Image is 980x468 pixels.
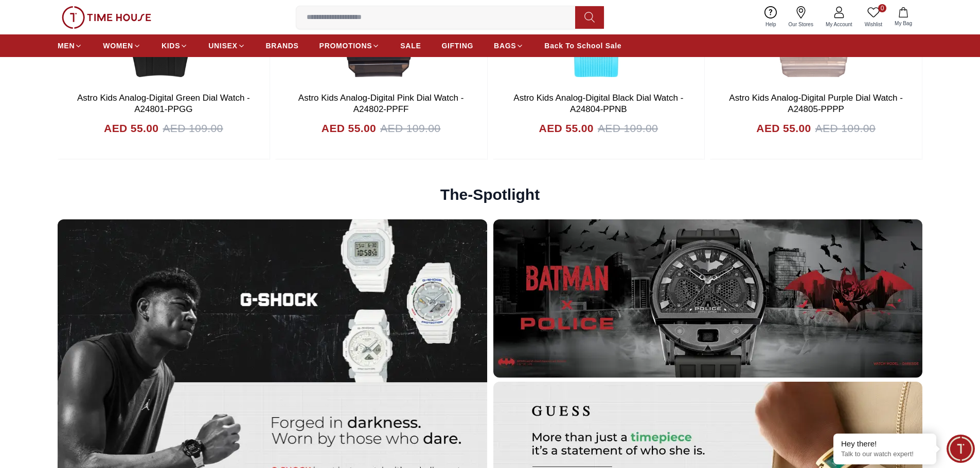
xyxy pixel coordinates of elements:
span: WOMEN [103,41,133,51]
h4: AED 55.00 [539,120,594,137]
img: ... [62,6,151,29]
a: BAGS [494,36,524,55]
a: SALE [400,36,421,55]
h4: AED 55.00 [322,120,376,137]
a: Astro Kids Analog-Digital Black Dial Watch - A24804-PPNB [513,93,683,114]
img: Banner 2 [493,219,923,378]
a: UNISEX [208,36,245,55]
button: My Bag [888,5,918,29]
span: My Bag [890,20,916,27]
span: PROMOTIONS [319,41,372,51]
div: Chat Widget [947,435,975,463]
h2: The-Spotlight [440,185,540,204]
h4: AED 55.00 [104,120,158,137]
a: KIDS [162,36,188,55]
span: AED 109.00 [163,120,223,137]
div: Hey there! [841,439,929,449]
h4: AED 55.00 [756,120,811,137]
span: UNISEX [208,41,237,51]
a: Help [759,4,782,30]
span: AED 109.00 [598,120,658,137]
span: Wishlist [861,21,886,28]
a: BRANDS [266,36,299,55]
a: Astro Kids Analog-Digital Green Dial Watch - A24801-PPGG [77,93,250,114]
span: My Account [822,21,857,28]
span: KIDS [162,41,180,51]
span: Our Stores [785,21,817,28]
a: WOMEN [103,36,141,55]
p: Talk to our watch expert! [841,450,929,459]
span: Back To School Sale [544,41,621,51]
a: PROMOTIONS [319,36,380,55]
span: BAGS [494,41,516,51]
a: GIFTING [441,36,473,55]
a: Our Stores [782,4,819,30]
span: GIFTING [441,41,473,51]
a: Astro Kids Analog-Digital Pink Dial Watch - A24802-PPFF [298,93,464,114]
span: Help [761,21,780,28]
span: AED 109.00 [815,120,876,137]
a: 0Wishlist [859,4,888,30]
a: Back To School Sale [544,36,621,55]
span: BRANDS [266,41,299,51]
span: 0 [878,4,886,12]
span: AED 109.00 [380,120,440,137]
span: SALE [400,41,421,51]
a: MEN [58,36,82,55]
a: Astro Kids Analog-Digital Purple Dial Watch - A24805-PPPP [729,93,903,114]
span: MEN [58,41,75,51]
